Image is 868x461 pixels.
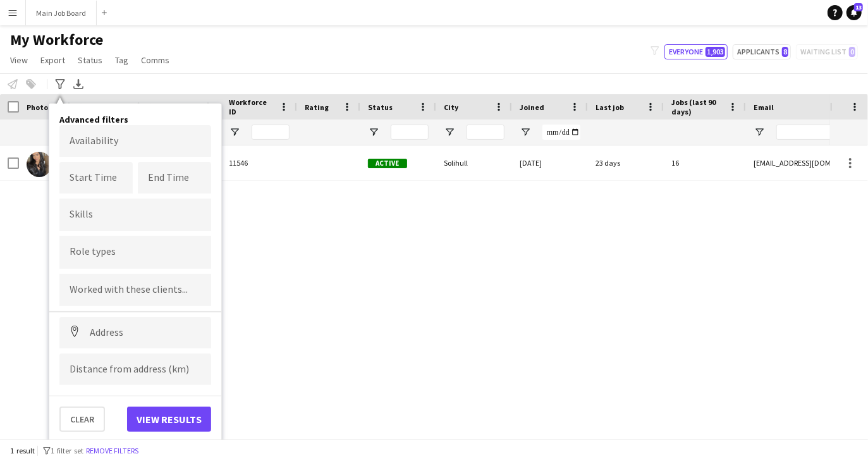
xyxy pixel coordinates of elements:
a: Comms [136,52,174,68]
span: Last Name [159,102,197,112]
span: Status [368,102,393,112]
a: View [5,52,33,68]
input: Type to search skills... [70,209,201,221]
input: Type to search clients... [70,285,201,296]
a: Status [73,52,107,68]
span: Tag [115,54,128,66]
input: Status Filter Input [391,125,429,140]
span: City [444,102,458,112]
button: View results [127,407,211,432]
span: Active [368,159,407,168]
a: Export [35,52,70,68]
span: Comms [141,54,169,66]
div: 11546 [221,145,297,180]
button: Everyone1,903 [664,44,728,59]
span: Jobs (last 90 days) [671,97,723,116]
div: 23 days [588,145,664,180]
span: Joined [520,102,544,112]
app-action-btn: Export XLSX [71,77,86,92]
span: Rating [305,102,329,112]
button: Open Filter Menu [444,126,455,138]
input: Joined Filter Input [542,125,580,140]
button: Remove filters [83,444,141,458]
img: Jesse Jay-Record [27,152,52,177]
span: Status [78,54,102,66]
input: Type to search role types... [70,247,201,258]
span: Photo [27,102,48,112]
span: Workforce ID [229,97,274,116]
span: 13 [854,3,863,11]
span: 1,903 [706,47,725,57]
button: Clear [59,407,105,432]
span: Export [40,54,65,66]
div: 16 [664,145,746,180]
a: Tag [110,52,133,68]
span: 1 filter set [51,446,83,455]
span: 8 [782,47,788,57]
span: Last job [596,102,624,112]
a: 13 [847,5,862,20]
button: Open Filter Menu [520,126,531,138]
span: View [10,54,28,66]
span: My Workforce [10,30,103,49]
button: Open Filter Menu [229,126,240,138]
div: Solihull [436,145,512,180]
button: Open Filter Menu [368,126,379,138]
button: Open Filter Menu [754,126,765,138]
button: Applicants8 [733,44,791,59]
button: Main Job Board [26,1,97,25]
input: City Filter Input [467,125,504,140]
app-action-btn: Advanced filters [52,77,68,92]
h4: Advanced filters [59,114,211,125]
input: Workforce ID Filter Input [252,125,290,140]
div: [DATE] [512,145,588,180]
span: Email [754,102,774,112]
span: First Name [90,102,128,112]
